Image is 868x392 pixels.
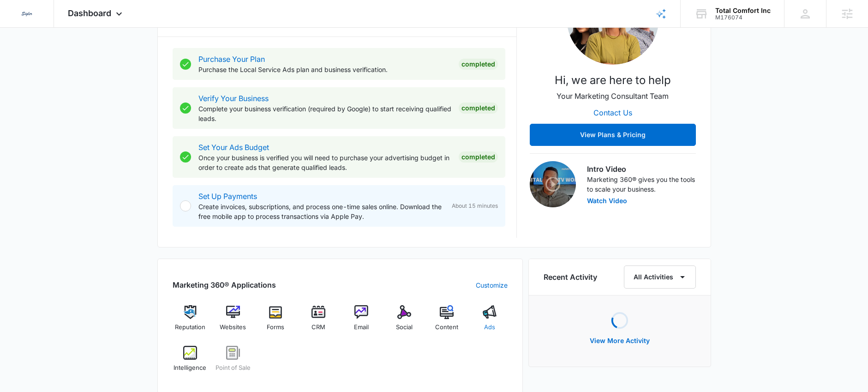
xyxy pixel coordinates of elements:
[530,124,696,146] button: View Plans & Pricing
[435,323,458,332] span: Content
[173,346,208,379] a: Intelligence
[429,305,465,338] a: Content
[344,305,379,338] a: Email
[175,323,205,332] span: Reputation
[484,323,495,332] span: Ads
[624,265,696,289] button: All Activities
[587,175,696,194] p: Marketing 360® gives you the tools to scale your business.
[557,90,669,102] p: Your Marketing Consultant Team
[459,151,498,163] div: Completed
[544,271,597,283] h6: Recent Activity
[267,323,284,332] span: Forms
[472,305,508,338] a: Ads
[198,65,451,74] p: Purchase the Local Service Ads plan and business verification.
[198,143,269,152] a: Set Your Ads Budget
[587,163,696,175] h3: Intro Video
[581,330,659,352] button: View More Activity
[198,104,451,123] p: Complete your business verification (required by Google) to start receiving qualified leads.
[715,14,771,21] div: account id
[173,305,208,338] a: Reputation
[198,54,265,64] a: Purchase Your Plan
[301,305,336,338] a: CRM
[215,305,251,338] a: Websites
[215,346,251,379] a: Point of Sale
[452,202,498,210] span: About 15 minutes
[354,323,369,332] span: Email
[459,103,498,114] div: Completed
[715,7,771,14] div: account name
[18,6,35,22] img: Sigler Corporate
[311,323,325,332] span: CRM
[587,198,627,204] button: Watch Video
[198,192,257,201] a: Set Up Payments
[258,305,293,338] a: Forms
[584,102,641,124] button: Contact Us
[459,59,498,70] div: Completed
[198,153,451,172] p: Once your business is verified you will need to purchase your advertising budget in order to crea...
[220,323,246,332] span: Websites
[174,363,206,373] span: Intelligence
[476,280,508,290] a: Customize
[555,72,671,89] p: Hi, we are here to help
[386,305,422,338] a: Social
[530,161,576,207] img: Intro Video
[68,8,111,18] span: Dashboard
[216,363,251,373] span: Point of Sale
[198,94,269,103] a: Verify Your Business
[396,323,413,332] span: Social
[173,279,276,290] h2: Marketing 360® Applications
[198,202,444,221] p: Create invoices, subscriptions, and process one-time sales online. Download the free mobile app t...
